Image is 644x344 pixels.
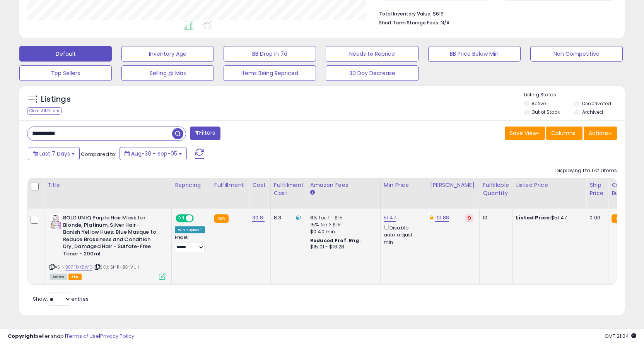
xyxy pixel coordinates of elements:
label: Active [531,100,546,107]
div: Listed Price [516,181,583,189]
b: BOLD UNIQ Purple Hair Mask for Blonde, Platinum, Silver Hair - Banish Yellow Hues: Blue Masque to... [63,214,157,259]
small: Amazon Fees. [310,189,315,196]
b: Short Term Storage Fees: [379,19,439,26]
button: Needs to Reprice [326,46,418,62]
div: Clear All Filters [27,107,61,115]
button: Items Being Repriced [224,65,316,81]
button: Aug-30 - Sep-05 [120,147,187,160]
button: Last 7 Days [28,147,80,160]
button: BB Price Below Min [428,46,521,62]
small: FBA [214,214,229,223]
span: All listings currently available for purchase on Amazon [50,274,67,280]
div: Fulfillable Quantity [483,181,509,197]
small: FBA [612,214,626,223]
div: 10 [483,214,507,221]
button: Selling @ Max [121,65,214,81]
a: 51.47 [384,214,396,222]
div: 0.00 [589,214,602,221]
div: Amazon Fees [310,181,377,189]
div: Cost [252,181,267,189]
button: 30 Day Decrease [326,65,418,81]
span: N/A [441,19,450,26]
div: Min Price [384,181,424,189]
li: $616 [379,9,611,18]
b: Listed Price: [516,214,551,221]
b: Reduced Prof. Rng. [310,237,361,244]
button: Non Competitive [530,46,623,62]
div: $0.40 min [310,228,374,235]
div: ASIN: [50,214,166,279]
div: 8% for <= $15 [310,214,374,221]
div: Repricing [175,181,208,189]
button: Actions [584,127,617,140]
a: Privacy Policy [100,332,134,340]
div: Displaying 1 to 1 of 1 items [555,167,617,175]
div: Fulfillment Cost [274,181,304,197]
button: Save View [505,127,545,140]
div: Title [48,181,168,189]
div: Fulfillment [214,181,246,189]
span: FBA [68,274,82,280]
button: BB Drop in 7d [224,46,316,62]
div: 8.3 [274,214,301,221]
a: 101.88 [435,214,449,222]
div: seller snap | | [8,333,134,340]
button: Filters [190,127,220,140]
button: Top Sellers [19,65,112,81]
label: Deactivated [582,100,611,107]
label: Archived [582,109,603,115]
a: 30.81 [252,214,265,222]
div: Win BuyBox * [175,226,205,233]
p: Listing States: [524,91,625,99]
button: Columns [546,127,583,140]
a: Terms of Use [66,332,99,340]
h5: Listings [41,94,71,105]
div: Ship Price [589,181,605,197]
span: Compared to: [81,151,116,158]
label: Out of Stock [531,109,560,115]
a: B07F1XK8WD [65,264,92,270]
span: Last 7 Days [39,150,70,157]
button: Default [19,46,112,62]
span: Show: entries [33,295,89,303]
b: Total Inventory Value: [379,10,432,17]
span: Columns [551,129,576,137]
div: $51.47 [516,214,580,221]
img: 41h63S6YcpL._SL40_.jpg [50,214,61,230]
div: Disable auto adjust min [384,223,421,246]
button: Inventory Age [121,46,214,62]
span: OFF [193,215,205,222]
div: Preset: [175,235,205,252]
span: ON [176,215,186,222]
strong: Copyright [8,332,36,340]
span: | SKU: SI-RHBG-VUII [94,264,139,270]
span: Aug-30 - Sep-05 [131,150,177,157]
div: 15% for > $15 [310,221,374,228]
div: $15.01 - $16.28 [310,244,374,250]
div: [PERSON_NAME] [430,181,476,189]
span: 2025-09-13 21:04 GMT [605,332,636,340]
